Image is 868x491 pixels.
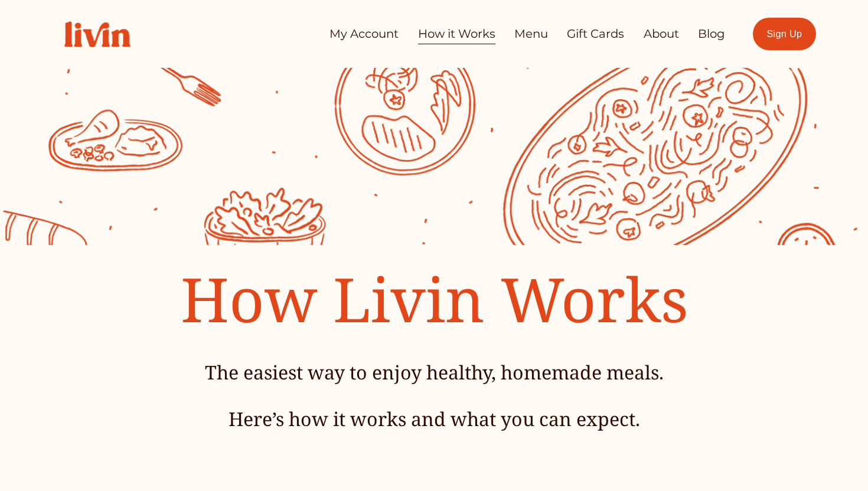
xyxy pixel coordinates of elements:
[116,406,752,432] h4: Here’s how it works and what you can expect.
[753,18,816,50] a: Sign Up
[567,22,624,46] a: Gift Cards
[644,22,679,46] a: About
[418,22,495,46] a: How it Works
[698,22,725,46] a: Blog
[52,9,143,60] img: Livin
[116,359,752,385] h4: The easiest way to enjoy healthy, homemade meals.
[514,22,548,46] a: Menu
[329,22,399,46] a: My Account
[181,257,688,340] span: How Livin Works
